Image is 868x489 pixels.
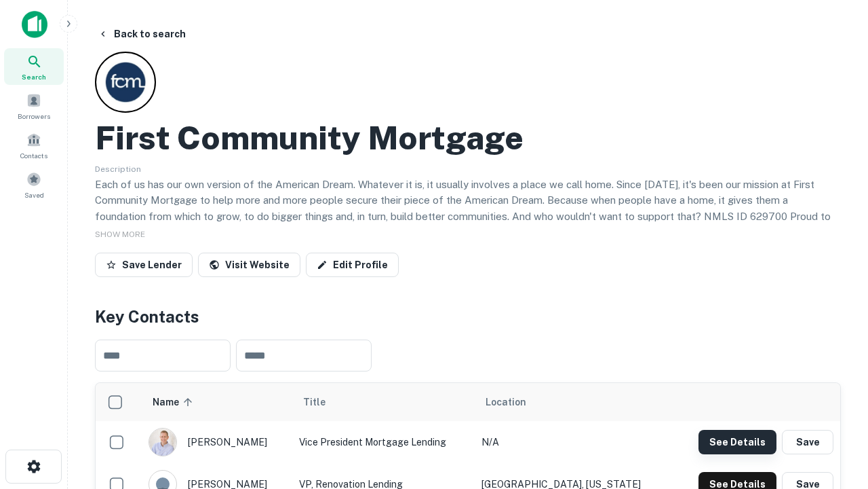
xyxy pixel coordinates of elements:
[95,164,141,174] span: Description
[24,189,44,200] span: Saved
[303,394,343,410] span: Title
[18,111,50,122] span: Borrowers
[92,22,191,46] button: Back to search
[95,118,524,158] h2: First Community Mortgage
[475,421,671,463] td: N/A
[698,430,776,454] button: See Details
[4,127,64,164] a: Contacts
[95,304,841,329] h4: Key Contacts
[142,383,292,421] th: Name
[292,383,475,421] th: Title
[95,253,193,277] button: Save Lender
[782,430,833,454] button: Save
[20,150,47,161] span: Contacts
[149,429,176,456] img: 1520878720083
[475,383,671,421] th: Location
[22,71,46,82] span: Search
[486,394,526,410] span: Location
[4,166,64,203] a: Saved
[95,230,145,239] span: SHOW MORE
[95,177,841,240] p: Each of us has our own version of the American Dream. Whatever it is, it usually involves a place...
[153,394,197,410] span: Name
[4,48,64,85] a: Search
[149,428,285,456] div: [PERSON_NAME]
[800,337,868,402] iframe: Chat Widget
[198,253,300,277] a: Visit Website
[4,88,64,124] a: Borrowers
[22,11,47,38] img: capitalize-icon.png
[292,421,475,463] td: Vice President Mortgage Lending
[306,253,399,277] a: Edit Profile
